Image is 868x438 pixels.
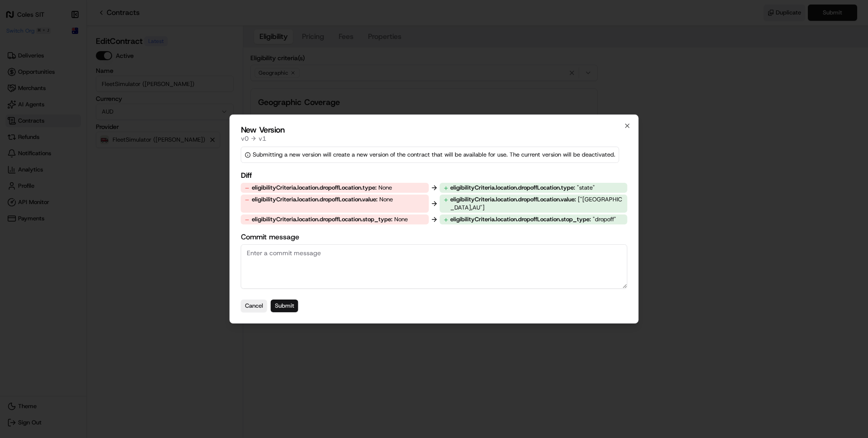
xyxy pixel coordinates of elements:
h2: New Version [241,126,627,134]
span: eligibilityCriteria.location.dropoffLocation.type : [450,184,575,191]
label: Commit message [241,232,627,243]
span: "state" [577,184,595,191]
span: None [394,215,408,223]
span: eligibilityCriteria.location.dropoffLocation.stop_type : [450,215,591,223]
span: eligibilityCriteria.location.dropoffLocation.type : [252,184,377,191]
button: Submit [271,300,298,312]
span: None [379,195,393,203]
span: ["[GEOGRAPHIC_DATA],AU"] [450,195,622,211]
span: eligibilityCriteria.location.dropoffLocation.stop_type : [252,215,392,223]
div: v 0 v 1 [241,134,627,143]
span: eligibilityCriteria.location.dropoffLocation.value : [450,195,576,203]
p: Submitting a new version will create a new version of the contract that will be available for use... [253,151,615,159]
span: "dropoff" [593,215,616,223]
button: Cancel [241,300,267,312]
h3: Diff [241,170,627,181]
span: None [378,184,392,191]
span: eligibilityCriteria.location.dropoffLocation.value : [252,195,377,203]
